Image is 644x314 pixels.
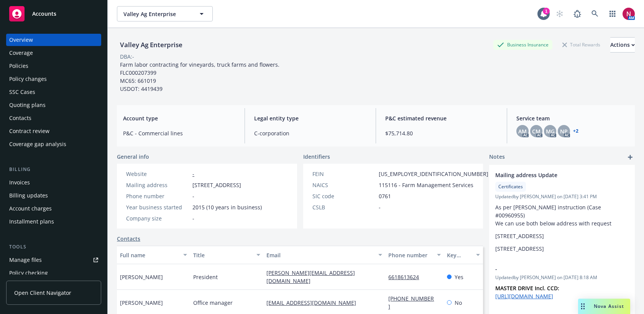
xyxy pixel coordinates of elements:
[9,138,66,150] div: Coverage gap analysis
[385,246,444,264] button: Phone number
[6,112,101,124] a: Contacts
[9,125,49,137] div: Contract review
[126,203,189,211] div: Year business started
[9,34,33,46] div: Overview
[6,99,101,111] a: Quoting plans
[578,299,630,314] button: Nova Assist
[263,246,385,264] button: Email
[610,37,635,53] button: Actions
[9,86,35,98] div: SSC Cases
[388,251,432,259] div: Phone number
[120,299,163,307] span: [PERSON_NAME]
[193,273,218,281] span: President
[385,114,498,122] span: P&C estimated revenue
[495,203,629,227] p: As per [PERSON_NAME] instruction (Case #00960955) We can use both below address with request
[14,289,71,297] span: Open Client Navigator
[444,246,483,264] button: Key contact
[495,232,629,240] p: [STREET_ADDRESS]
[605,6,620,21] a: Switch app
[6,243,101,251] div: Tools
[573,129,578,133] a: +2
[9,202,52,215] div: Account charges
[610,38,635,52] div: Actions
[254,129,366,137] span: C-corporation
[9,267,48,279] div: Policy checking
[623,8,635,20] img: photo
[6,73,101,85] a: Policy changes
[489,153,505,162] span: Notes
[495,171,609,179] span: Mailing address Update
[570,6,585,21] a: Report a Bug
[9,60,28,72] div: Policies
[6,34,101,46] a: Overview
[379,203,381,211] span: -
[193,251,252,259] div: Title
[543,8,550,15] div: 1
[587,6,603,21] a: Search
[6,166,101,173] div: Billing
[455,273,463,281] span: Yes
[379,192,391,200] span: 0761
[9,73,47,85] div: Policy changes
[626,153,635,162] a: add
[123,129,235,137] span: P&C - Commercial lines
[190,246,263,264] button: Title
[552,6,567,21] a: Start snowing
[495,265,609,273] span: -
[126,181,189,189] div: Mailing address
[498,183,523,190] span: Certificates
[117,40,186,50] div: Valley Ag Enterprise
[495,193,629,200] span: Updated by [PERSON_NAME] on [DATE] 3:41 PM
[578,299,588,314] div: Drag to move
[379,181,473,189] span: 115116 - Farm Management Services
[489,165,635,259] div: Mailing address UpdateCertificatesUpdatedby [PERSON_NAME] on [DATE] 3:41 PMAs per [PERSON_NAME] i...
[559,40,604,49] div: Total Rewards
[312,170,376,178] div: FEIN
[192,203,262,211] span: 2015 (10 years in business)
[6,86,101,98] a: SSC Cases
[126,214,189,222] div: Company size
[123,10,190,18] span: Valley Ag Enterprise
[6,3,101,25] a: Accounts
[6,60,101,72] a: Policies
[388,273,425,281] a: 6618613624
[385,129,498,137] span: $75,714.80
[312,203,376,211] div: CSLB
[6,189,101,202] a: Billing updates
[9,47,33,59] div: Coverage
[192,181,241,189] span: [STREET_ADDRESS]
[6,202,101,215] a: Account charges
[192,192,194,200] span: -
[9,254,42,266] div: Manage files
[254,114,366,122] span: Legal entity type
[193,299,233,307] span: Office manager
[117,246,190,264] button: Full name
[126,192,189,200] div: Phone number
[6,267,101,279] a: Policy checking
[126,170,189,178] div: Website
[495,274,629,281] span: Updated by [PERSON_NAME] on [DATE] 8:18 AM
[312,181,376,189] div: NAICS
[6,47,101,59] a: Coverage
[9,189,48,202] div: Billing updates
[9,112,31,124] div: Contacts
[312,192,376,200] div: SIC code
[518,127,527,135] span: AM
[455,299,462,307] span: No
[493,40,552,49] div: Business Insurance
[516,114,629,122] span: Service team
[120,251,179,259] div: Full name
[303,153,330,161] span: Identifiers
[120,273,163,281] span: [PERSON_NAME]
[266,269,355,284] a: [PERSON_NAME][EMAIL_ADDRESS][DOMAIN_NAME]
[447,251,472,259] div: Key contact
[9,176,30,189] div: Invoices
[120,53,134,61] div: DBA: -
[9,215,54,228] div: Installment plans
[6,254,101,266] a: Manage files
[117,235,140,243] a: Contacts
[9,99,46,111] div: Quoting plans
[594,303,624,309] span: Nova Assist
[117,153,149,161] span: General info
[6,125,101,137] a: Contract review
